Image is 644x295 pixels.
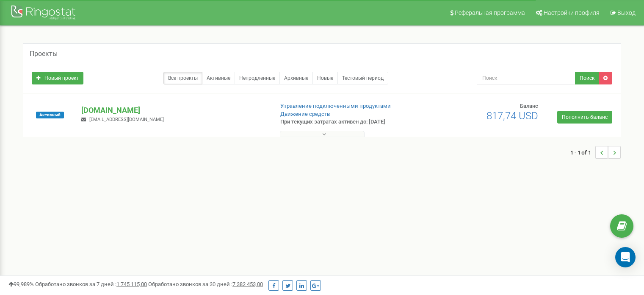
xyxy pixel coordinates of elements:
a: Управление подключенными продуктами [280,103,391,109]
p: При текущих затратах активен до: [DATE] [280,118,416,126]
span: Обработано звонков за 7 дней : [35,281,147,287]
span: Настройки профиля [544,9,600,16]
a: Все проекты [163,72,202,84]
a: Архивные [279,72,313,84]
p: [DOMAIN_NAME] [81,105,266,116]
a: Движение средств [280,111,330,117]
span: Обработано звонков за 30 дней : [148,281,263,287]
button: Поиск [575,72,599,84]
h5: Проекты [30,50,58,58]
div: Open Intercom Messenger [615,247,636,267]
span: Выход [617,9,636,16]
span: 1 - 1 of 1 [570,146,595,159]
a: Пополнить баланс [557,111,612,124]
a: Активные [202,72,235,84]
span: Реферальная программа [455,9,525,16]
span: Баланс [520,103,538,109]
span: Активный [36,112,64,118]
input: Поиск [477,72,575,84]
a: Тестовый период [337,72,388,84]
span: 817,74 USD [486,110,538,122]
a: Новые [312,72,338,84]
a: Непродленные [235,72,280,84]
u: 1 745 115,00 [116,281,147,287]
a: Новый проект [32,72,83,84]
span: 99,989% [8,281,34,287]
u: 7 382 453,00 [232,281,263,287]
span: [EMAIL_ADDRESS][DOMAIN_NAME] [89,117,164,122]
nav: ... [570,138,621,167]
